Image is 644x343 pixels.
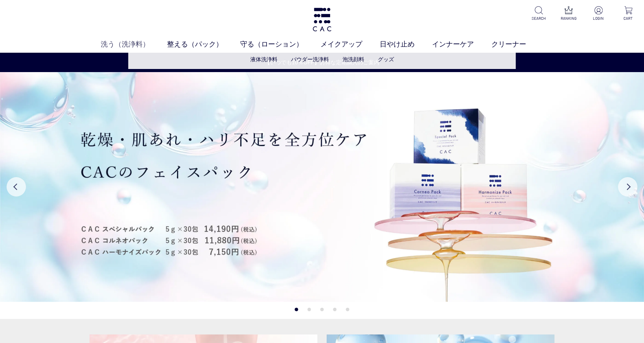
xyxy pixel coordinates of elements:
a: 液体洗浄料 [250,56,277,62]
p: LOGIN [589,16,608,21]
a: 日やけ止め [380,39,432,50]
a: クリーナー [491,39,544,50]
button: 1 of 5 [295,308,298,311]
button: 4 of 5 [333,308,337,311]
p: RANKING [559,16,578,21]
button: 5 of 5 [346,308,350,311]
a: RANKING [559,6,578,21]
a: 洗う（洗浄料） [101,39,167,50]
a: 守る（ローション） [240,39,320,50]
a: 泡洗顔料 [343,56,364,62]
p: CART [619,16,638,21]
a: パウダー洗浄料 [291,56,329,62]
button: 2 of 5 [308,308,311,311]
p: SEARCH [529,16,548,21]
a: CART [619,6,638,21]
a: SEARCH [529,6,548,21]
button: Previous [7,177,26,196]
a: 【いつでも10％OFF】お得な定期購入のご案内 [0,59,644,67]
a: LOGIN [589,6,608,21]
a: 整える（パック） [167,39,240,50]
a: インナーケア [432,39,491,50]
img: logo [312,8,332,31]
a: グッズ [378,56,394,62]
a: メイクアップ [320,39,380,50]
button: Next [618,177,637,196]
button: 3 of 5 [320,308,324,311]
